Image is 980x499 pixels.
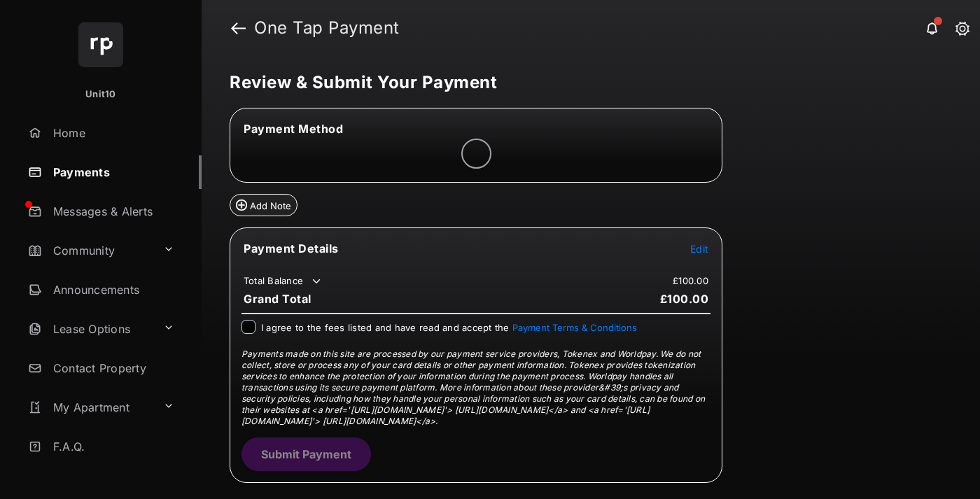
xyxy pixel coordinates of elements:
[243,274,323,288] td: Total Balance
[22,312,157,346] a: Lease Options
[22,391,157,424] a: My Apartment
[244,292,311,306] span: Grand Total
[254,20,400,36] strong: One Tap Payment
[690,243,708,255] span: Edit
[78,22,123,67] img: svg+xml;base64,PHN2ZyB4bWxucz0iaHR0cDovL3d3dy53My5vcmcvMjAwMC9zdmciIHdpZHRoPSI2NCIgaGVpZ2h0PSI2NC...
[22,195,202,228] a: Messages & Alerts
[22,116,202,150] a: Home
[244,241,339,255] span: Payment Details
[244,122,343,136] span: Payment Method
[241,349,705,426] span: Payments made on this site are processed by our payment service providers, Tokenex and Worldpay. ...
[22,234,157,267] a: Community
[261,322,637,333] span: I agree to the fees listed and have read and accept the
[660,292,709,306] span: £100.00
[22,155,202,189] a: Payments
[85,87,116,101] p: Unit10
[672,274,709,287] td: £100.00
[690,241,708,255] button: Edit
[22,430,202,463] a: F.A.Q.
[230,74,941,91] h5: Review & Submit Your Payment
[22,351,202,385] a: Contact Property
[230,194,297,216] button: Add Note
[22,273,202,307] a: Announcements
[241,437,371,471] button: Submit Payment
[512,322,637,333] button: I agree to the fees listed and have read and accept the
